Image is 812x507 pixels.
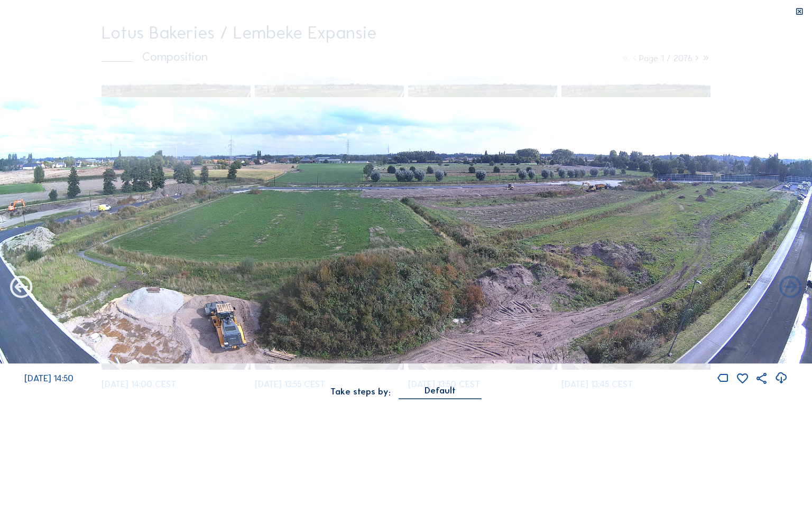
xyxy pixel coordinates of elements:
div: Default [399,386,482,399]
div: Take steps by: [330,387,391,396]
i: Forward [8,275,35,302]
div: Default [425,386,456,395]
i: Back [777,275,804,302]
span: [DATE] 14:50 [24,373,73,383]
